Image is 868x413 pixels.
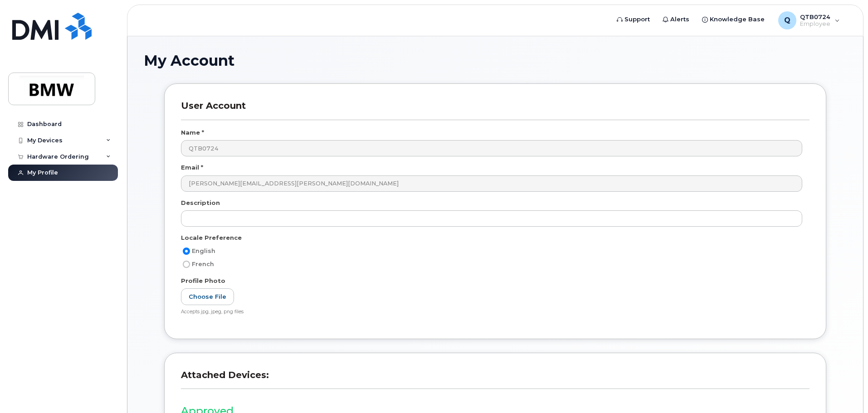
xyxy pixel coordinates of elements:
label: Locale Preference [181,233,242,242]
label: Choose File [181,288,234,305]
div: Accepts jpg, jpeg, png files [181,309,802,316]
h1: My Account [144,53,847,68]
input: English [183,248,190,255]
label: Email * [181,163,203,172]
label: Description [181,199,220,207]
input: French [183,261,190,268]
span: English [192,248,215,254]
h3: Attached Devices: [181,369,809,389]
label: Name * [181,128,204,137]
label: Profile Photo [181,277,225,285]
span: French [192,261,214,267]
h3: User Account [181,100,809,120]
